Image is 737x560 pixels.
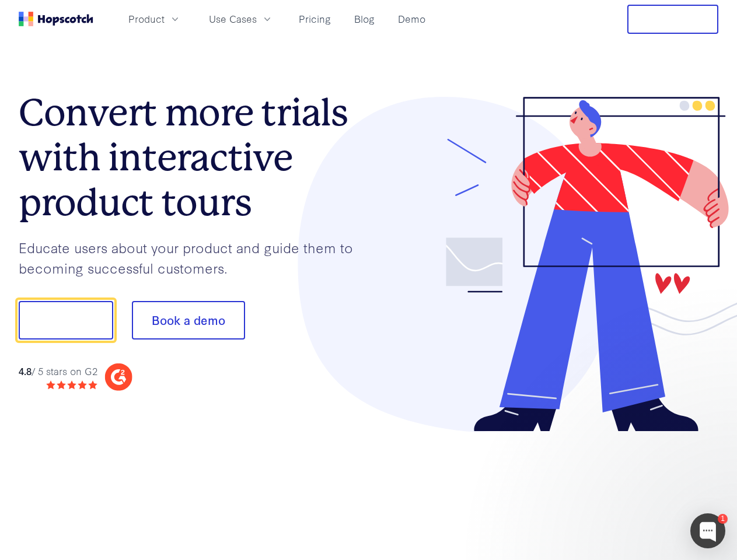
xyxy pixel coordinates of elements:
h1: Convert more trials with interactive product tours [19,90,369,225]
a: Demo [393,9,430,29]
strong: 4.8 [19,364,32,377]
a: Blog [350,9,379,29]
span: Use Cases [209,12,257,26]
a: Pricing [294,9,336,29]
button: Show me! [19,301,113,339]
button: Book a demo [132,301,245,339]
span: Product [128,12,165,26]
a: Home [19,12,93,26]
button: Free Trial [627,5,718,34]
div: 1 [718,514,728,524]
p: Educate users about your product and guide them to becoming successful customers. [19,237,369,278]
div: / 5 stars on G2 [19,364,97,379]
button: Product [121,9,188,29]
button: Use Cases [202,9,280,29]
